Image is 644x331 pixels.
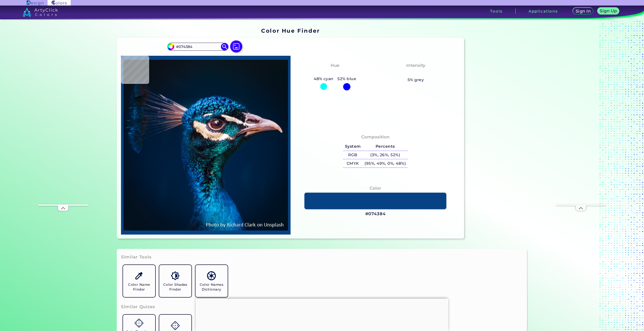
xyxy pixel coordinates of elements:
h3: Cyan-Blue [321,70,349,76]
h5: 5% grey [408,77,424,83]
h3: Applications [529,9,558,13]
img: icon picture [230,40,242,52]
a: Sign In [574,8,593,15]
h5: CMYK [343,159,363,168]
h5: Color Names Dictionary [197,282,226,292]
h3: Similar Quizes [121,304,155,310]
h3: Similar Tools [121,254,152,260]
h4: Intensity [406,62,425,69]
h5: 48% cyan [312,76,335,82]
img: icon_color_shades.svg [171,271,180,280]
a: Color Shades Finder [157,263,193,299]
iframe: Advertisement [466,26,529,241]
h5: Color Shades Finder [161,282,189,292]
h5: RGB [343,151,363,159]
iframe: Advertisement [38,54,88,204]
h5: Color Name Finder [125,282,153,292]
h5: 52% blue [336,76,358,82]
img: icon_color_name_finder.svg [135,271,143,280]
img: icon search [221,43,228,50]
h5: Sign In [576,9,590,13]
img: logo_artyclick_colors_white.svg [23,8,58,17]
h4: Color [370,185,381,192]
img: img_pavlin.jpg [124,58,288,232]
h5: (95%, 49%, 0%, 48%) [363,159,408,168]
a: Color Name Finder [121,263,157,299]
img: icon_color_names_dictionary.svg [207,271,216,280]
h1: Color Hue Finder [261,27,320,34]
h4: Composition [361,133,390,141]
a: Color Names Dictionary [193,263,230,299]
h3: Tools [490,9,502,13]
h3: #074384 [365,211,386,217]
h5: Sign Up [600,9,616,13]
h5: (3%, 26%, 52%) [363,151,408,159]
h5: System [343,142,363,151]
img: icon_game.svg [135,319,143,327]
h4: Hue [331,62,339,69]
img: icon_game.svg [171,321,180,330]
h3: Vibrant [405,70,427,76]
iframe: Advertisement [556,54,606,204]
img: ArtyClick Design logo [27,1,44,5]
input: type color.. [174,43,221,50]
iframe: Advertisement [196,299,449,330]
h5: Percents [363,142,408,151]
a: Sign Up [598,8,619,15]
